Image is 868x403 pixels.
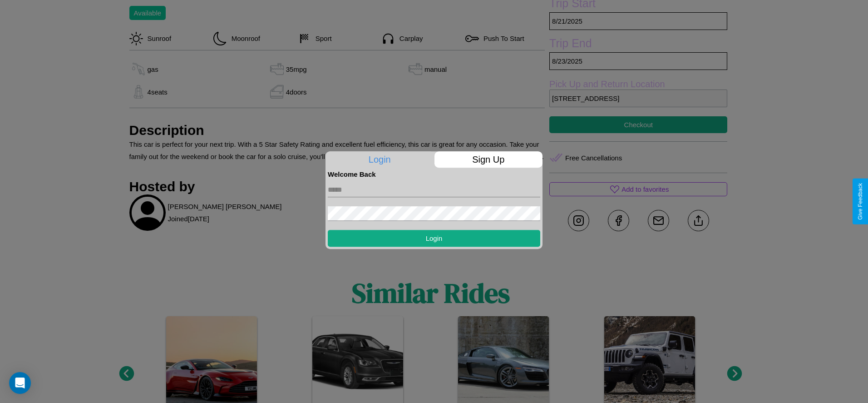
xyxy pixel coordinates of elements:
[328,230,540,247] button: Login
[325,151,434,168] p: Login
[434,151,543,168] p: Sign Up
[857,183,863,220] div: Give Feedback
[328,170,540,178] h4: Welcome Back
[9,372,31,394] div: Open Intercom Messenger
